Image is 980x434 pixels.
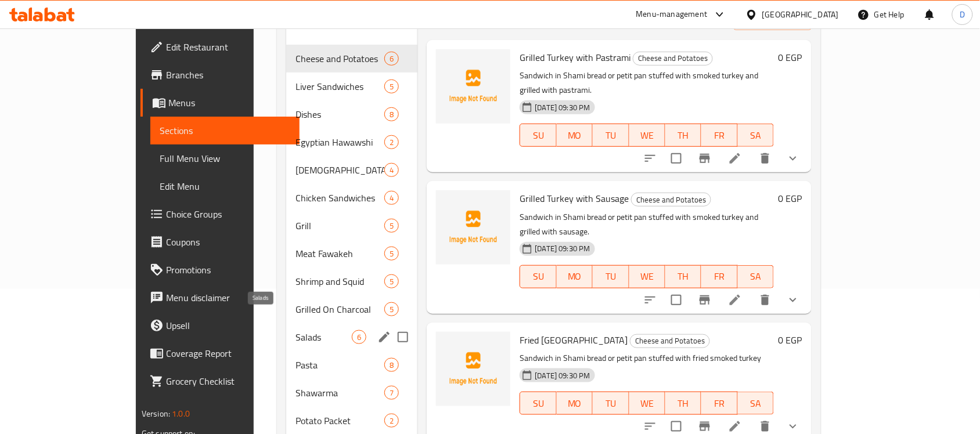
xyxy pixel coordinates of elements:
span: 5 [385,220,398,232]
span: Choice Groups [166,207,290,221]
div: Shawarma [296,386,384,400]
span: SA [743,127,769,144]
button: SA [738,124,774,147]
button: TH [665,124,701,147]
span: MO [561,127,588,144]
div: Menu-management [636,8,708,21]
span: SU [525,268,552,285]
div: items [384,302,399,316]
a: Promotions [140,256,300,284]
span: Select to update [664,288,689,312]
a: Menus [140,89,300,117]
span: Grilled Turkey with Sausage [520,190,629,207]
div: Mexicans and Burgers [296,163,384,177]
span: Select to update [664,146,689,171]
button: MO [557,265,593,288]
p: Sandwich in Shami bread or petit pan stuffed with smoked turkey and grilled with pastrami. [520,68,774,97]
div: items [384,219,399,233]
span: Edit Restaurant [166,40,290,54]
span: MO [561,395,588,412]
span: Cheese and Potatoes [630,334,709,348]
span: TU [597,395,624,412]
div: Grilled On Charcoal5 [286,295,417,323]
button: edit [376,328,393,346]
span: 6 [352,332,366,343]
span: 8 [385,109,398,120]
a: Edit menu item [728,293,742,307]
div: Salads6edit [286,323,417,351]
span: Upsell [166,319,290,332]
div: Shrimp and Squid [296,274,384,288]
a: Branches [140,61,300,89]
span: [DATE] 09:30 PM [530,370,595,381]
div: Meat Fawakeh5 [286,240,417,267]
span: SU [525,395,552,412]
span: Fried [GEOGRAPHIC_DATA] [520,331,628,349]
button: MO [557,124,593,147]
span: 4 [385,165,398,176]
button: SA [738,392,774,415]
div: Cheese and Potatoes [296,52,384,66]
img: Grilled Turkey with Pastrami [436,49,510,124]
a: Choice Groups [140,200,300,228]
span: FR [706,395,733,412]
span: WE [634,268,661,285]
span: [DATE] 09:30 PM [530,102,595,113]
span: 2 [385,415,398,426]
button: TH [665,265,701,288]
span: TH [670,395,697,412]
a: Coupons [140,228,300,256]
svg: Show Choices [786,419,800,433]
div: Cheese and Potatoes [630,334,710,348]
h6: 0 EGP [779,332,802,348]
button: TU [593,124,629,147]
span: Coupons [166,235,290,249]
div: items [384,79,399,93]
button: FR [701,265,737,288]
div: Chicken Sandwiches [296,191,384,205]
svg: Show Choices [786,151,800,165]
span: Pasta [296,358,384,372]
div: items [384,163,399,177]
div: Dishes8 [286,100,417,128]
span: Grilled Turkey with Pastrami [520,49,630,66]
div: Potato Packet [296,414,384,428]
span: Grilled On Charcoal [296,302,384,316]
span: 1.0.0 [172,406,190,421]
span: 8 [385,360,398,371]
div: items [384,247,399,261]
div: items [352,330,366,344]
button: MO [557,392,593,415]
span: Version: [142,406,170,421]
svg: Show Choices [786,293,800,307]
span: Grocery Checklist [166,374,290,388]
a: Edit Restaurant [140,33,300,61]
span: Egyptian Hawawshi [296,135,384,149]
a: Edit Menu [150,172,300,200]
span: SA [743,395,769,412]
div: items [384,135,399,149]
span: Coverage Report [166,346,290,360]
span: Branches [166,68,290,82]
span: Meat Fawakeh [296,247,384,261]
h6: 0 EGP [779,49,802,66]
span: Promotions [166,263,290,277]
span: Edit Menu [160,179,290,193]
h6: 0 EGP [779,190,802,207]
span: 5 [385,276,398,287]
span: 5 [385,81,398,92]
div: Pasta8 [286,351,417,379]
span: Menu disclaimer [166,291,290,305]
a: Sections [150,117,300,144]
span: Liver Sandwiches [296,79,384,93]
span: MO [561,268,588,285]
button: WE [629,265,665,288]
span: 2 [385,137,398,148]
button: TU [593,392,629,415]
button: FR [701,392,737,415]
span: [DATE] 09:30 PM [530,243,595,254]
span: TH [670,127,697,144]
span: 7 [385,388,398,399]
